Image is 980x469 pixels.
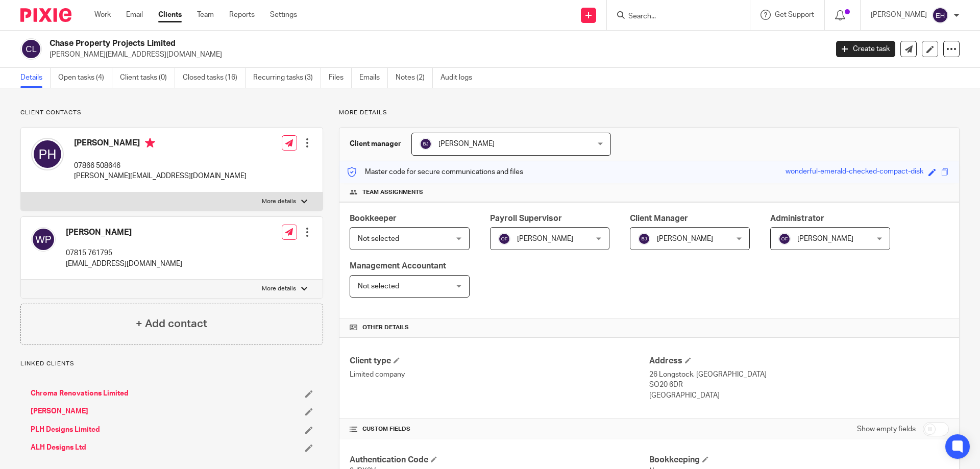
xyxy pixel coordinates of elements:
[420,138,432,150] img: svg%3E
[786,166,923,178] div: wonderful-emerald-checked-compact-disk
[74,161,247,171] p: 07866 508646
[145,138,155,148] i: Primary
[347,167,523,177] p: Master code for secure communications and files
[94,10,111,20] a: Work
[74,138,247,151] h4: [PERSON_NAME]
[362,324,409,332] span: Other details
[66,227,182,238] h4: [PERSON_NAME]
[120,68,175,88] a: Client tasks (0)
[31,425,100,435] a: PLH Designs Limited
[649,390,949,401] p: [GEOGRAPHIC_DATA]
[350,139,401,149] h3: Client manager
[58,68,112,88] a: Open tasks (4)
[50,50,821,60] p: [PERSON_NAME][EMAIL_ADDRESS][DOMAIN_NAME]
[649,455,949,465] h4: Bookkeeping
[126,10,143,20] a: Email
[649,380,949,390] p: SO20 6DR
[350,425,649,433] h4: CUSTOM FIELDS
[31,388,129,399] a: Chroma Renovations Limited
[350,455,649,465] h4: Authentication Code
[262,285,296,293] p: More details
[778,233,791,245] img: svg%3E
[836,41,895,57] a: Create task
[31,138,64,170] img: svg%3E
[31,406,88,416] a: [PERSON_NAME]
[136,316,207,332] h4: + Add contact
[649,356,949,366] h4: Address
[31,227,56,252] img: svg%3E
[31,442,86,453] a: ALH Designs Ltd
[262,198,296,206] p: More details
[329,68,352,88] a: Files
[20,8,71,22] img: Pixie
[253,68,321,88] a: Recurring tasks (3)
[770,214,824,223] span: Administrator
[358,235,399,242] span: Not selected
[350,214,397,223] span: Bookkeeper
[20,109,323,117] p: Client contacts
[440,68,480,88] a: Audit logs
[871,10,927,20] p: [PERSON_NAME]
[66,248,182,258] p: 07815 761795
[20,68,51,88] a: Details
[158,10,182,20] a: Clients
[359,68,388,88] a: Emails
[20,360,323,368] p: Linked clients
[498,233,510,245] img: svg%3E
[229,10,255,20] a: Reports
[350,356,649,366] h4: Client type
[270,10,297,20] a: Settings
[197,10,214,20] a: Team
[657,235,713,242] span: [PERSON_NAME]
[74,171,247,181] p: [PERSON_NAME][EMAIL_ADDRESS][DOMAIN_NAME]
[362,188,423,196] span: Team assignments
[638,233,650,245] img: svg%3E
[775,11,814,18] span: Get Support
[649,369,949,380] p: 26 Longstock, [GEOGRAPHIC_DATA]
[50,38,667,49] h2: Chase Property Projects Limited
[183,68,246,88] a: Closed tasks (16)
[350,262,446,270] span: Management Accountant
[339,109,960,117] p: More details
[20,38,42,60] img: svg%3E
[350,369,649,380] p: Limited company
[358,283,399,290] span: Not selected
[66,259,182,269] p: [EMAIL_ADDRESS][DOMAIN_NAME]
[932,7,948,23] img: svg%3E
[438,140,495,147] span: [PERSON_NAME]
[627,12,719,21] input: Search
[797,235,853,242] span: [PERSON_NAME]
[396,68,433,88] a: Notes (2)
[490,214,562,223] span: Payroll Supervisor
[857,424,916,434] label: Show empty fields
[630,214,688,223] span: Client Manager
[517,235,573,242] span: [PERSON_NAME]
